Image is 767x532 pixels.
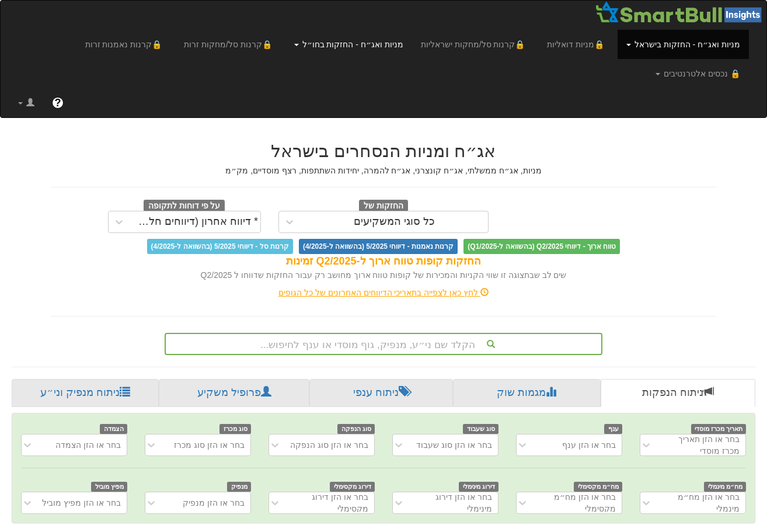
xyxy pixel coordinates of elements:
[227,482,251,492] span: מנפיק
[299,239,458,254] span: קרנות נאמנות - דיווחי 5/2025 (בהשוואה ל-4/2025)
[604,424,622,434] span: ענף
[290,439,368,451] div: בחר או הזן סוג הנפקה
[595,1,766,24] img: Smartbull
[174,439,245,451] div: בחר או הזן סוג מכרז
[337,424,375,434] span: סוג הנפקה
[453,379,601,407] a: מגמות שוק
[562,439,616,451] div: בחר או הזן ענף
[42,497,121,509] div: בחר או הזן מפיץ מוביל
[144,200,225,213] span: על פי דוחות לתקופה
[133,216,259,228] div: * דיווח אחרון (דיווחים חלקיים)
[55,439,121,451] div: בחר או הזן הצמדה
[51,269,716,281] div: שים לב שבתצוגה זו שווי הקניות והמכירות של קופות טווח ארוך מחושב רק עבור החזקות שדווחו ל Q2/2025
[647,59,749,88] a: 🔒 נכסים אלטרנטיבים
[175,30,285,59] a: 🔒קרנות סל/מחקות זרות
[354,216,435,228] div: כל סוגי המשקיעים
[463,424,498,434] span: סוג שעבוד
[574,482,622,492] span: מח״מ מקסימלי
[309,379,452,407] a: ניתוח ענפי
[412,491,492,514] div: בחר או הזן דירוג מינימלי
[359,200,408,213] span: החזקות של
[463,239,620,254] span: טווח ארוך - דיווחי Q2/2025 (בהשוואה ל-Q1/2025)
[601,379,755,407] a: ניתוח הנפקות
[91,482,127,492] span: מפיץ מוביל
[166,334,601,354] div: הקלד שם ני״ע, מנפיק, גוף מוסדי או ענף לחיפוש...
[100,424,127,434] span: הצמדה
[288,491,368,514] div: בחר או הזן דירוג מקסימלי
[538,30,618,59] a: 🔒מניות דואליות
[54,97,61,109] span: ?
[147,239,293,254] span: קרנות סל - דיווחי 5/2025 (בהשוואה ל-4/2025)
[416,439,492,451] div: בחר או הזן סוג שעבוד
[330,482,375,492] span: דירוג מקסימלי
[51,254,716,269] div: החזקות קופות טווח ארוך ל-Q2/2025 זמינות
[412,30,538,59] a: 🔒קרנות סל/מחקות ישראליות
[618,30,749,59] a: מניות ואג״ח - החזקות בישראל
[159,379,309,407] a: פרופיל משקיע
[51,166,716,175] h5: מניות, אג״ח ממשלתי, אג״ח קונצרני, אג״ח להמרה, יחידות השתתפות, רצף מוסדיים, מק״מ
[43,88,72,117] a: ?
[76,30,176,59] a: 🔒קרנות נאמנות זרות
[660,491,740,514] div: בחר או הזן מח״מ מינמלי
[51,141,716,161] h2: אג״ח ומניות הנסחרים בישראל
[660,433,740,457] div: בחר או הזן תאריך מכרז מוסדי
[42,287,725,298] div: לחץ כאן לצפייה בתאריכי הדיווחים האחרונים של כל הגופים
[704,482,746,492] span: מח״מ מינמלי
[459,482,498,492] span: דירוג מינימלי
[219,424,251,434] span: סוג מכרז
[12,379,159,407] a: ניתוח מנפיק וני״ע
[691,424,746,434] span: תאריך מכרז מוסדי
[183,497,245,509] div: בחר או הזן מנפיק
[285,30,412,59] a: מניות ואג״ח - החזקות בחו״ל
[536,491,616,514] div: בחר או הזן מח״מ מקסימלי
